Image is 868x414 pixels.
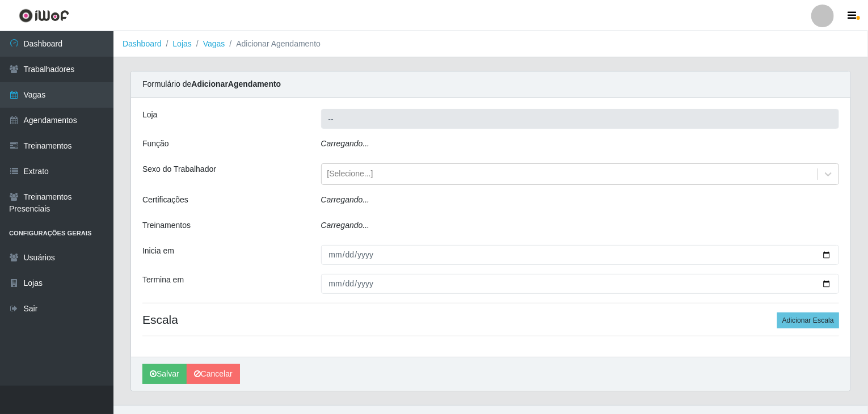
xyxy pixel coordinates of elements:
[187,364,240,384] a: Cancelar
[321,195,370,204] i: Carregando...
[191,79,281,88] strong: Adicionar Agendamento
[19,9,69,23] img: CoreUI Logo
[142,312,839,327] h4: Escala
[142,138,169,150] label: Função
[225,38,321,50] li: Adicionar Agendamento
[777,312,839,328] button: Adicionar Escala
[321,245,840,265] input: 00/00/0000
[327,168,373,180] div: [Selecione...]
[113,31,868,57] nav: breadcrumb
[142,194,188,206] label: Certificações
[321,139,370,148] i: Carregando...
[142,163,216,175] label: Sexo do Trabalhador
[131,71,850,98] div: Formulário de
[172,39,191,48] a: Lojas
[123,39,162,48] a: Dashboard
[321,274,840,294] input: 00/00/0000
[142,274,184,286] label: Termina em
[142,219,191,231] label: Treinamentos
[203,39,225,48] a: Vagas
[142,364,187,384] button: Salvar
[321,221,370,230] i: Carregando...
[142,245,174,257] label: Inicia em
[142,109,157,121] label: Loja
